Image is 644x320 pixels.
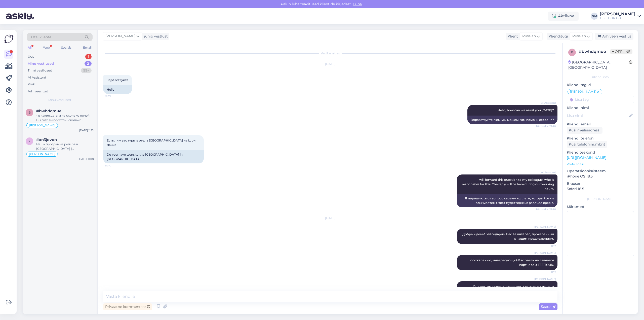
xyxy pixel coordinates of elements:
div: Web [42,44,51,51]
div: Aktiivne [548,12,579,21]
div: juhib vestlust [142,34,168,39]
p: Kliendi tag'id [567,82,634,88]
span: AI Assistent [537,170,556,174]
span: [PERSON_NAME] [570,90,596,93]
div: TEZ TOUR OÜ [600,16,635,20]
div: Я перешлю этот вопрос своему коллеге, который этим занимается. Ответ будет здесь в рабочее время. [457,194,557,207]
span: Offline [610,49,632,54]
span: Minu vestlused [48,98,71,102]
p: iPhone OS 18.5 [567,174,634,179]
div: [DATE] 11:08 [78,157,94,161]
span: AI Assistent [537,101,556,105]
div: [DATE] [103,62,557,66]
span: [PERSON_NAME] [29,124,55,127]
p: Klienditeekond [567,150,634,155]
div: AI Assistent [28,75,46,80]
div: Здравствуйте, чем мы можем вам помочь сегодня? [467,116,557,124]
span: Добрый день! Благодарим Вас за интерес, проявленный к нашим предложениям. [462,232,555,240]
div: Do you have tours to the [GEOGRAPHIC_DATA] in [GEOGRAPHIC_DATA] [103,150,204,163]
div: Arhiveeri vestlus [595,33,633,40]
div: Kliendi info [567,75,634,79]
span: #xn3jovon [36,137,57,142]
div: Vestlus algas [103,51,557,56]
div: All [27,44,32,51]
div: Hello [103,85,132,94]
span: I will forward this question to my colleague, who is responsible for this. The reply will be here... [462,178,555,191]
div: Наша программа рейсов в [GEOGRAPHIC_DATA] ( [GEOGRAPHIC_DATA] ) уже закончена. [36,142,94,151]
div: [DATE] [103,216,557,220]
p: Kliendi nimi [567,105,634,111]
span: [PERSON_NAME] [534,251,556,255]
div: Minu vestlused [28,61,54,66]
span: Otsi kliente [31,34,51,40]
p: Safari 18.5 [567,186,634,192]
span: [PERSON_NAME] [105,33,135,39]
div: [PERSON_NAME] [600,12,635,16]
span: x [28,139,30,143]
span: Russian [522,33,536,39]
div: 1 [85,54,92,59]
span: К сожалению, интересующий Вас отель не является партнером TEZ TOUR. [469,258,555,267]
span: [PERSON_NAME] [29,153,55,156]
span: 11:12 [537,244,556,248]
div: Privaatne kommentaar [103,303,152,310]
div: [PERSON_NAME] [567,197,634,201]
a: [PERSON_NAME]TEZ TOUR OÜ [600,12,641,20]
span: Есть ли у вас туры в отель [GEOGRAPHIC_DATA] на Шри Ланке [107,138,196,147]
div: [GEOGRAPHIC_DATA], [GEOGRAPHIC_DATA] [568,60,629,70]
div: Kõik [28,82,35,87]
span: Однако, мы можем предложить его через нашего партнера - Hotelston. [473,285,555,293]
p: Kliendi telefon [567,136,634,141]
span: Saada [541,304,555,309]
input: Lisa nimi [567,113,628,118]
div: Socials [60,44,72,51]
img: Askly Logo [4,34,14,44]
p: Märkmed [567,204,634,209]
p: Operatsioonisüsteem [567,168,634,174]
span: 21:39 [105,94,124,98]
div: 2 [85,61,92,66]
div: Küsi meiliaadressi [567,127,602,134]
span: b [571,50,573,54]
span: Hello, how can we assist you [DATE]? [498,108,554,112]
span: Nähtud ✓ 21:40 [536,124,556,128]
span: 11:12 [537,270,556,274]
div: - в какие даты и на сколько ночей Вы готовы поехать - сколько человек путешествует. Если с Вами е... [36,113,94,122]
span: Russian [572,33,586,39]
a: [URL][DOMAIN_NAME] [567,155,606,160]
span: Здравствуйте [107,78,129,82]
span: Nähtud ✓ 21:40 [536,207,556,211]
p: Brauser [567,181,634,186]
div: Uus [28,54,34,59]
p: Vaata edasi ... [567,162,634,166]
span: #bwhdqmue [36,109,61,113]
p: Kliendi email [567,122,634,127]
div: 99+ [81,68,92,73]
span: Luba [352,2,363,6]
div: Klienditugi [547,34,568,39]
span: 21:40 [105,164,124,167]
div: Klient [506,34,518,39]
div: Tiimi vestlused [28,68,52,73]
div: Arhiveeritud [28,89,48,94]
input: Lisa tag [567,96,634,103]
div: Küsi telefoninumbrit [567,141,607,148]
div: [DATE] 11:13 [79,128,94,132]
div: Email [82,44,93,51]
span: b [28,111,31,114]
span: [PERSON_NAME] [534,225,556,229]
div: NM [591,13,598,20]
div: # bwhdqmue [579,49,610,55]
span: [PERSON_NAME] [534,277,556,281]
